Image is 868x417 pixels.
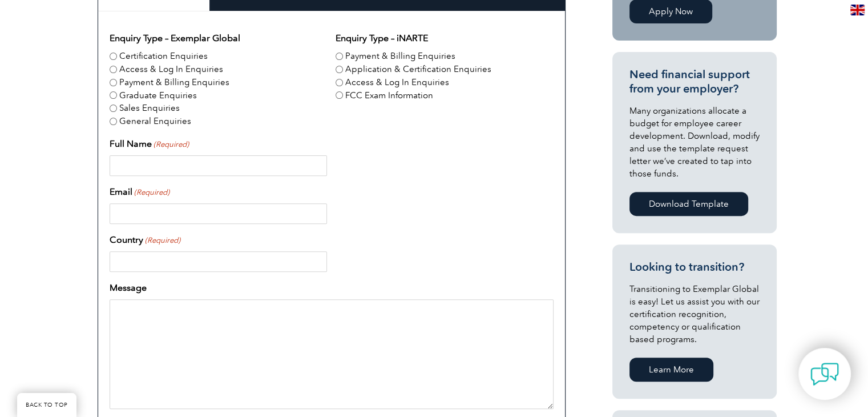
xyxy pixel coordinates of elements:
[345,89,433,102] label: FCC Exam Information
[110,137,189,151] label: Full Name
[119,50,208,63] label: Certification Enquiries
[810,360,839,388] img: contact-chat.png
[629,105,760,180] p: Many organizations allocate a budget for employee career development. Download, modify and use th...
[133,187,169,198] span: (Required)
[629,358,713,382] a: Learn More
[850,5,865,15] img: en
[110,31,240,45] legend: Enquiry Type – Exemplar Global
[629,283,760,346] p: Transitioning to Exemplar Global is easy! Let us assist you with our certification recognition, c...
[629,67,760,96] h3: Need financial support from your employer?
[144,235,180,246] span: (Required)
[119,115,191,128] label: General Enquiries
[110,185,169,199] label: Email
[119,89,197,102] label: Graduate Enquiries
[345,63,491,76] label: Application & Certification Enquiries
[345,50,455,63] label: Payment & Billing Enquiries
[336,31,428,45] legend: Enquiry Type – iNARTE
[119,102,180,115] label: Sales Enquiries
[629,192,748,216] a: Download Template
[17,393,76,417] a: BACK TO TOP
[110,233,180,247] label: Country
[345,76,449,89] label: Access & Log In Enquiries
[629,260,760,274] h3: Looking to transition?
[119,63,223,76] label: Access & Log In Enquiries
[152,139,189,150] span: (Required)
[119,76,229,89] label: Payment & Billing Enquiries
[110,281,147,295] label: Message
